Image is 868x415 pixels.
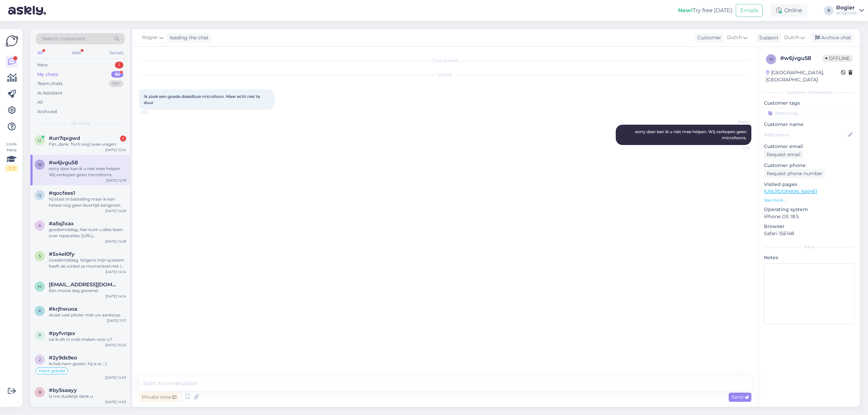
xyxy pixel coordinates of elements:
[115,62,123,68] div: 1
[764,197,854,203] p: See more ...
[36,48,44,57] div: All
[764,121,854,128] p: Customer name
[49,196,126,208] div: hij staat in bestelling maar ik kan helaas nog geen levertijd aangeven.
[38,223,41,228] span: a
[49,257,126,269] div: Goedemiddag, Volgens mijn systeem heeft de winkel ze momenteel niet in huis, maar ik kan niet zio...
[38,333,41,338] span: p
[71,120,90,126] span: My chats
[764,188,817,194] a: [URL][DOMAIN_NAME]
[49,135,80,141] span: #un7qxgwd
[764,143,854,150] p: Customer email
[784,34,799,41] span: Dutch
[764,162,854,169] p: Customer phone
[38,308,41,313] span: k
[823,55,852,62] span: Offline
[105,208,126,213] div: [DATE] 14:29
[38,162,42,167] span: w
[771,4,808,17] div: Online
[38,192,41,198] span: q
[139,393,179,402] div: Private note
[105,375,126,380] div: [DATE] 14:53
[107,318,126,323] div: [DATE] 11:17
[39,253,41,258] span: 5
[37,62,47,68] div: New
[49,166,126,178] div: sorry daar kan ik u niet mee helpen. Wij verkopen geen microfoons.
[142,34,158,41] span: Rogier
[70,48,82,57] div: Web
[49,288,126,294] div: Een mooie dag gewenst
[49,330,75,336] span: #pyfvrqsx
[764,213,854,220] p: iPhone OS 18.5
[37,90,62,97] div: AI Assistant
[764,254,854,261] p: Notes
[49,282,119,288] span: hartjespatricia@hotmail.com
[38,390,41,395] span: b
[49,336,126,343] div: zal ik dit in orde maken voor u?
[144,94,261,105] span: Ik zoek een goede draadloze microfoon. Maar echt niet te duur
[764,244,854,250] div: Extra
[764,169,825,178] div: Request phone number
[105,343,126,348] div: [DATE] 10:23
[724,119,749,124] span: Rogier
[5,165,18,171] div: 2 / 3
[105,294,126,299] div: [DATE] 14:14
[49,393,126,399] div: Is me duidelijk dank u
[836,5,856,11] div: Rogier
[141,110,166,115] span: 11:21
[105,399,126,404] div: [DATE] 14:53
[736,4,763,17] button: Emails
[764,108,854,118] input: Add a tag
[756,34,778,41] div: Support
[49,355,77,361] span: #2y9ds9eo
[49,251,75,257] span: #5x4el0fy
[37,80,62,87] div: Team chats
[108,48,125,57] div: Socials
[764,223,854,230] p: Browser
[836,5,864,16] a: RogierHOBO hifi
[764,100,854,107] p: Customer tags
[766,69,841,83] div: [GEOGRAPHIC_DATA], [GEOGRAPHIC_DATA]
[49,361,126,367] div: ik heb hem gezien, hij is er ;-)
[39,357,41,362] span: 2
[105,147,126,152] div: [DATE] 12:24
[836,11,856,16] div: HOBO hifi
[764,206,854,213] p: Operating system
[49,141,126,147] div: Fijn, dank. Toch nog twee vragen:
[727,34,742,41] span: Dutch
[105,239,126,244] div: [DATE] 14:28
[5,141,18,171] div: Look Here
[635,129,748,140] span: sorry daar kan ik u niet mee helpen. Wij verkopen geen microfoons.
[37,99,43,106] div: All
[764,131,847,139] input: Add name
[42,35,85,42] span: Search customers
[49,221,74,227] span: #a5sj1xax
[731,394,749,400] span: Send
[37,108,57,115] div: Archived
[49,387,77,393] span: #by5saayy
[764,181,854,188] p: Visited pages
[120,136,126,142] div: 1
[111,71,123,78] div: 86
[38,284,41,289] span: h
[49,306,77,312] span: #krjhwuoa
[764,230,854,237] p: Safari 15E148
[39,369,65,373] span: Klant gebeld
[38,138,41,143] span: u
[139,58,751,64] div: Chat started
[139,72,751,78] div: [DATE]
[109,80,123,87] div: 99+
[37,71,58,78] div: My chats
[678,7,693,14] b: New!
[49,190,75,196] span: #qocfees1
[780,54,823,62] div: # w6jvgu58
[49,160,78,166] span: #w6jvgu58
[695,34,721,41] div: Customer
[106,178,126,183] div: [DATE] 12:19
[678,6,733,15] div: Try free [DATE]:
[811,33,854,42] div: Archive chat
[764,150,803,159] div: Request email
[824,6,833,15] div: R
[764,89,854,96] div: Customer information
[49,312,126,318] div: alvast veel plezier met uw aankoop
[5,35,18,47] img: Askly Logo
